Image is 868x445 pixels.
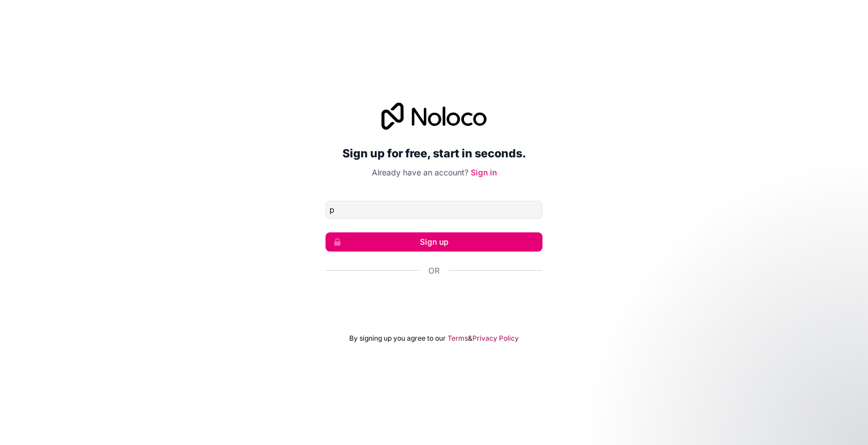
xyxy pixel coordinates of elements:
h2: Sign up for free, start in seconds. [325,143,542,164]
span: & [468,334,472,343]
a: Privacy Policy [472,334,519,343]
span: Or [428,265,440,276]
a: Terms [448,334,468,343]
button: Sign up [325,232,542,252]
a: Sign in [471,168,497,177]
input: Email address [325,201,542,219]
iframe: Sign in with Google Button [320,289,548,314]
span: By signing up you agree to our [349,334,446,343]
span: Already have an account? [372,168,468,177]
